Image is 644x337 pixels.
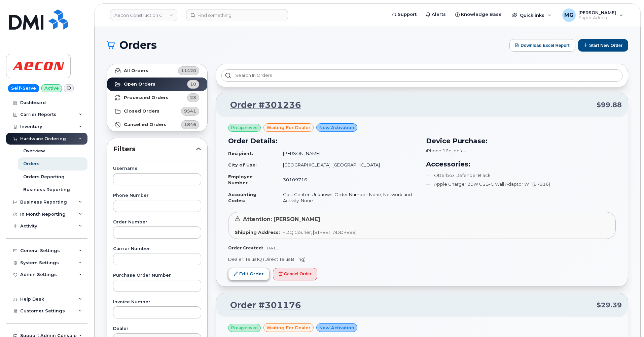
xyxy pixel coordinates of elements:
[107,91,207,104] a: Processed Orders23
[426,136,616,146] h3: Device Purchase:
[228,162,257,167] strong: City of Use:
[277,159,418,171] td: [GEOGRAPHIC_DATA], [GEOGRAPHIC_DATA]
[124,109,159,114] strong: Closed Orders
[113,300,201,304] label: Invoice Number
[597,100,622,110] span: $99.88
[228,268,270,280] a: Edit Order
[119,40,157,50] span: Orders
[228,151,253,156] strong: Recipient:
[124,68,148,73] strong: All Orders
[266,124,311,131] span: waiting for dealer
[190,94,196,101] span: 23
[107,118,207,131] a: Cancelled Orders1846
[113,193,201,198] label: Phone Number
[231,125,258,131] span: Preapproved
[113,144,196,154] span: Filters
[231,325,258,331] span: Preapproved
[277,148,418,159] td: [PERSON_NAME]
[113,273,201,278] label: Purchase Order Number
[426,181,616,187] li: Apple Charger 20W USB-C Wall Adaptor WT (87916)
[228,245,263,250] strong: Order Created:
[277,189,418,207] td: Cost Center: Unknown, Order Number: None, Network and Activity: None
[124,95,169,100] strong: Processed Orders
[113,327,201,331] label: Dealer
[283,229,357,235] span: PDQ Courier, [STREET_ADDRESS]
[221,69,622,82] input: Search in orders
[228,256,616,263] p: Dealer: Telus IQ (Direct Telus Billing)
[243,216,320,222] span: Attention: [PERSON_NAME]
[426,159,616,169] h3: Accessories:
[319,325,354,331] span: New Activation
[222,299,301,311] a: Order #301176
[107,78,207,91] a: Open Orders10
[597,300,622,310] span: $29.39
[452,148,469,153] span: , default
[266,325,311,331] span: waiting for dealer
[107,104,207,118] a: Closed Orders9541
[509,39,575,52] button: Download Excel Report
[319,124,354,131] span: New Activation
[124,122,167,127] strong: Cancelled Orders
[277,171,418,189] td: 30109716
[184,121,196,128] span: 1846
[113,166,201,171] label: Username
[235,229,280,235] strong: Shipping Address:
[228,136,418,146] h3: Order Details:
[578,39,628,52] button: Start New Order
[113,220,201,224] label: Order Number
[228,174,253,186] strong: Employee Number
[107,64,207,78] a: All Orders11420
[190,81,196,87] span: 10
[184,108,196,114] span: 9541
[181,67,196,74] span: 11420
[113,247,201,251] label: Carrier Number
[265,245,280,250] span: [DATE]
[228,192,256,204] strong: Accounting Codes:
[222,99,301,111] a: Order #301236
[426,148,452,153] span: iPhone 16e
[273,268,317,280] button: Cancel Order
[124,82,155,87] strong: Open Orders
[426,172,616,179] li: Otterbox Defender Black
